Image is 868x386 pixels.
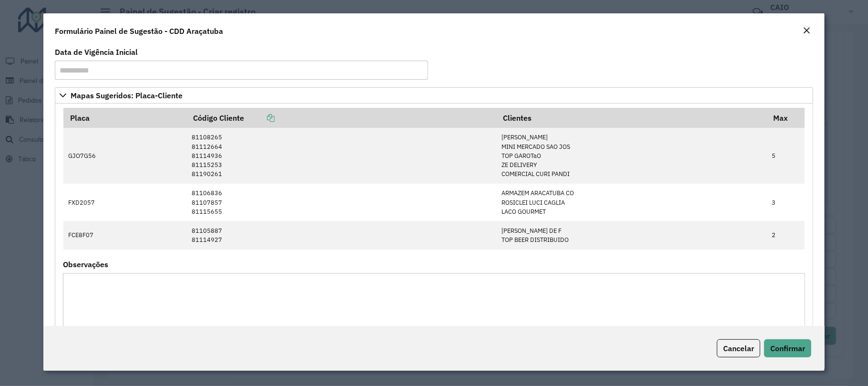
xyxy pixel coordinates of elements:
a: Mapas Sugeridos: Placa-Cliente [55,87,813,104]
td: 81106836 81107857 81115655 [186,184,496,221]
em: Fechar [803,27,810,34]
span: Confirmar [770,344,805,353]
td: [PERSON_NAME] MINI MERCADO SAO JOS TOP GAROTaO ZE DELIVERY COMERCIAL CURI PANDI [497,128,767,183]
td: GJO7G56 [63,128,187,183]
button: Close [800,25,813,37]
button: Confirmar [764,339,811,357]
div: Mapas Sugeridos: Placa-Cliente [55,104,813,366]
th: Clientes [497,108,767,128]
td: 81108265 81112664 81114936 81115253 81190261 [186,128,496,183]
td: 81105887 81114927 [186,221,496,249]
td: [PERSON_NAME] DE F TOP BEER DISTRIBUIDO [497,221,767,249]
span: Mapas Sugeridos: Placa-Cliente [71,92,183,99]
span: Cancelar [723,344,754,353]
th: Max [766,108,805,128]
td: FXD2057 [63,184,187,221]
th: Placa [63,108,187,128]
label: Data de Vigência Inicial [55,46,138,58]
td: 3 [766,184,805,221]
h4: Formulário Painel de Sugestão - CDD Araçatuba [55,25,223,37]
td: 2 [766,221,805,249]
td: ARMAZEM ARACATUBA CO ROSICLEI LUCI CAGLIA LACO GOURMET [497,184,767,221]
label: Observações [63,259,108,270]
th: Código Cliente [186,108,496,128]
button: Cancelar [717,339,760,357]
td: FCE8F07 [63,221,187,249]
a: Copiar [244,113,275,123]
td: 5 [766,128,805,183]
